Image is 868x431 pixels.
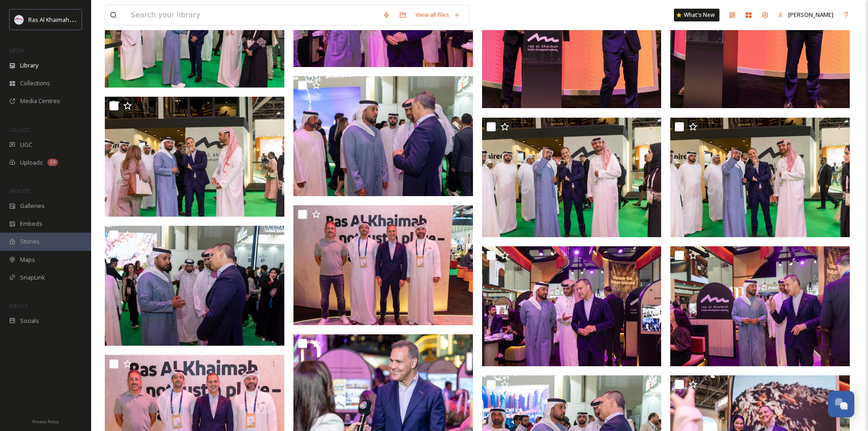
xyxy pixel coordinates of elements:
span: Maps [20,255,35,264]
span: SnapLink [20,273,45,282]
a: [PERSON_NAME] [773,6,838,24]
a: View all files [411,6,464,24]
span: Uploads [20,158,43,167]
span: Library [20,61,38,70]
span: Galleries [20,202,45,210]
span: Ras Al Khaimah Tourism Development Authority [28,15,157,24]
button: Open Chat [828,391,854,417]
img: ATM 2025 (220).jpg [670,118,850,238]
span: Stories [20,237,40,246]
span: Embeds [20,219,42,228]
span: WIDGETS [9,187,30,194]
a: What's New [674,9,719,21]
span: Collections [20,79,50,88]
span: UGC [20,140,32,149]
a: Privacy Policy [32,415,59,426]
img: ATM 2025 (214).jpg [293,76,473,196]
img: ATM 2025 (219).jpg [105,97,284,217]
input: Search your library [126,5,378,25]
img: Logo_RAKTDA_RGB-01.png [15,15,24,24]
span: Media Centres [20,97,60,105]
img: ATM 2025 (217).jpg [482,246,662,366]
img: ATM 2025 (210).jpg [293,205,473,325]
span: MEDIA [9,47,25,54]
span: COLLECT [9,126,29,133]
span: [PERSON_NAME] [788,10,833,19]
span: SOCIALS [9,302,27,309]
span: Socials [20,317,39,325]
span: Privacy Policy [32,419,59,425]
img: ATM 2025 (221).jpg [482,118,662,238]
div: 24 [47,159,58,166]
img: ATM 2025 (216).jpg [670,246,850,366]
img: ATM 2025 (215).jpg [105,226,284,346]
